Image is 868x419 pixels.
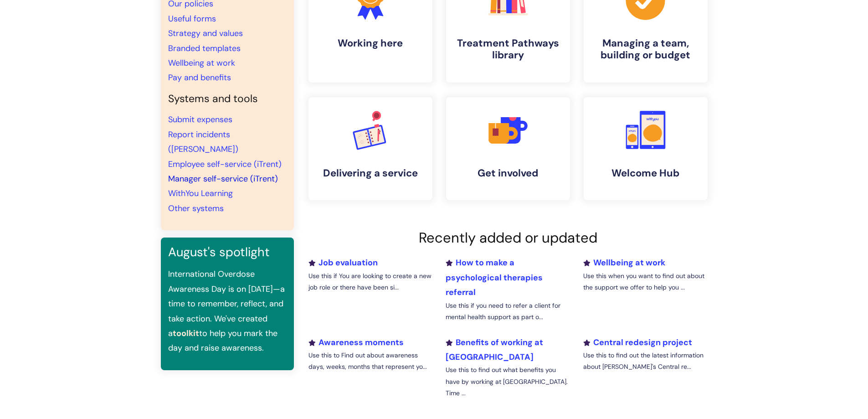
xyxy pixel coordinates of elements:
p: Use this to find out what benefits you have by working at [GEOGRAPHIC_DATA]. Time ... [446,364,570,399]
a: WithYou Learning [168,188,233,199]
h4: Treatment Pathways library [453,37,563,62]
p: Use this to find out the latest information about [PERSON_NAME]'s Central re... [583,350,707,372]
p: Use this to Find out about awareness days, weeks, months that represent yo... [308,350,432,372]
h2: Recently added or updated [308,229,708,246]
a: Welcome Hub [584,97,708,200]
p: Use this if You are looking to create a new job role or there have been si... [308,270,432,293]
p: Use this when you want to find out about the support we offer to help you ... [583,270,707,293]
h4: Working here [316,37,425,49]
a: Branded templates [168,43,241,54]
a: Other systems [168,203,224,214]
a: Awareness moments [308,337,404,348]
a: Employee self-service (iTrent) [168,159,282,170]
a: Strategy and values [168,28,243,39]
h3: August's spotlight [168,245,287,259]
a: Manager self-service (iTrent) [168,173,278,184]
a: Report incidents ([PERSON_NAME]) [168,129,238,155]
h4: Delivering a service [316,167,425,179]
a: Pay and benefits [168,72,231,83]
a: How to make a psychological therapies referral [446,257,543,298]
p: International Overdose Awareness Day is on [DATE]—a time to remember, reflect, and take action. W... [168,267,287,355]
h4: Managing a team, building or budget [591,37,700,62]
h4: Welcome Hub [591,167,700,179]
a: Job evaluation [308,257,378,268]
a: Get involved [446,97,570,200]
a: Useful forms [168,13,216,24]
h4: Systems and tools [168,93,287,105]
a: toolkit [173,328,199,339]
a: Submit expenses [168,114,232,125]
a: Wellbeing at work [583,257,665,268]
a: Wellbeing at work [168,57,235,68]
a: Delivering a service [308,97,432,200]
h4: Get involved [453,167,563,179]
a: Central redesign project [583,337,692,348]
a: Benefits of working at [GEOGRAPHIC_DATA] [446,337,543,362]
p: Use this if you need to refer a client for mental health support as part o... [446,300,570,323]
